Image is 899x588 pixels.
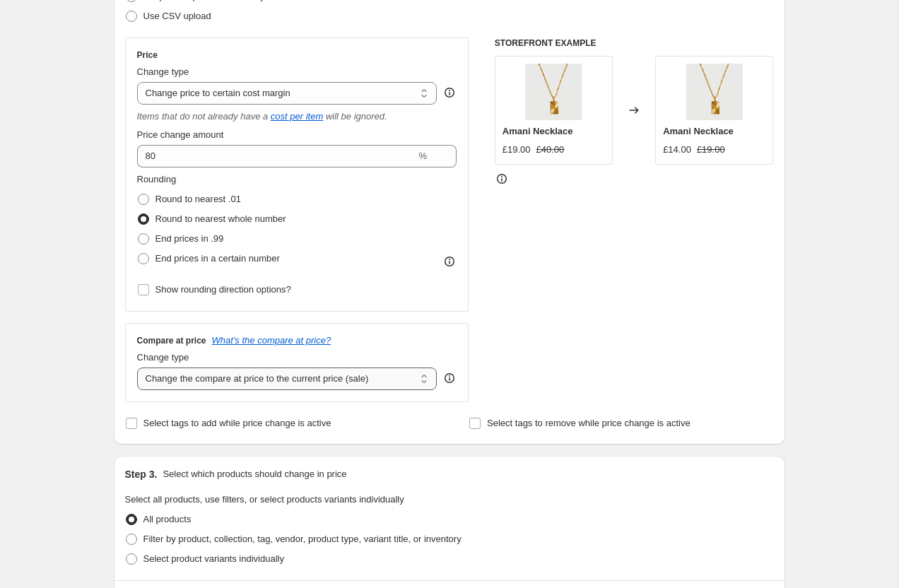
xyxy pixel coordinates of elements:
span: Amani Necklace [503,126,573,136]
img: Copyof2023DiaryTaupe_Drop1_22_2_80x.webp [525,64,582,120]
span: End prices in .99 [155,233,224,244]
span: Use CSV upload [143,11,211,21]
div: help [442,86,457,100]
img: Copyof2023DiaryTaupe_Drop1_22_2_80x.webp [686,64,743,120]
input: 50 [137,145,416,167]
span: All products [143,514,192,524]
span: % [418,151,427,161]
span: £19.00 [697,144,725,155]
span: Round to nearest .01 [155,194,241,204]
span: Select all products, use filters, or select products variants individually [125,494,404,505]
span: Change type [137,352,189,363]
span: Filter by product, collection, tag, vendor, product type, variant title, or inventory [143,534,462,544]
span: £19.00 [503,144,531,155]
span: End prices in a certain number [155,253,280,264]
span: £40.00 [536,144,565,155]
a: cost per item [271,111,323,122]
span: Amani Necklace [663,126,734,136]
span: Show rounding direction options? [155,284,291,295]
div: help [442,371,457,385]
span: Select tags to add while price change is active [143,418,331,428]
span: Round to nearest whole number [155,213,286,224]
span: Select product variants individually [143,553,284,564]
h3: Price [137,49,158,61]
h3: Compare at price [137,335,206,346]
h6: STOREFRONT EXAMPLE [495,37,774,49]
i: Items that do not already have a [137,111,269,122]
button: What's the compare at price? [212,335,331,346]
h2: Step 3. [125,467,158,481]
span: Change type [137,66,189,77]
p: Select which products should change in price [163,467,346,481]
span: £14.00 [663,144,691,155]
span: Select tags to remove while price change is active [487,418,691,428]
i: will be ignored. [326,111,387,122]
span: Price change amount [137,129,224,140]
span: Rounding [137,174,177,184]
